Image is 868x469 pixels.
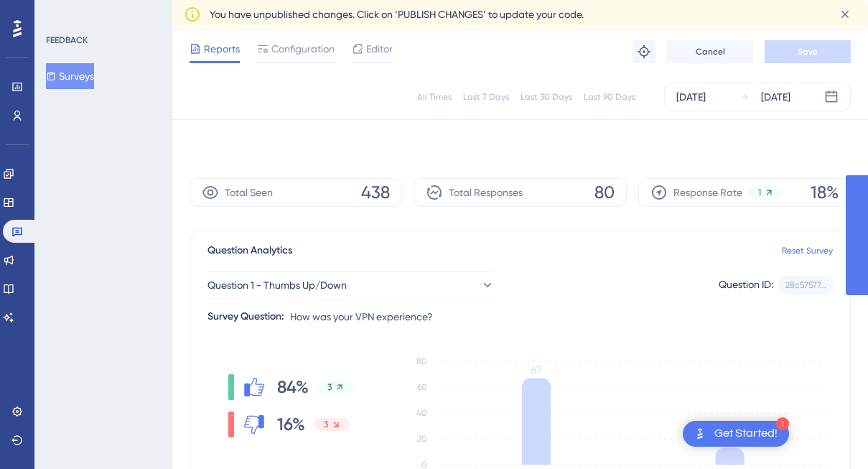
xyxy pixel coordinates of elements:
[416,356,427,366] tspan: 80
[417,382,427,392] tspan: 60
[366,40,393,57] span: Editor
[811,181,839,204] span: 18%
[207,308,284,325] div: Survey Question:
[594,181,615,204] span: 80
[714,426,778,442] div: Get Started!
[758,187,761,198] span: 1
[761,88,790,106] div: [DATE]
[673,184,742,201] span: Response Rate
[417,91,452,103] div: All Times
[765,40,851,63] button: Save
[725,434,734,447] tspan: 13
[798,46,818,57] span: Save
[416,408,427,418] tspan: 40
[584,91,635,103] div: Last 90 Days
[417,434,427,444] tspan: 20
[782,245,833,256] a: Reset Survey
[696,46,725,57] span: Cancel
[521,91,572,103] div: Last 30 Days
[676,88,706,106] div: [DATE]
[691,425,709,442] img: launcher-image-alternative-text
[776,417,789,430] div: 1
[290,308,433,325] span: How was your VPN experience?
[327,381,332,393] span: 3
[271,40,335,57] span: Configuration
[225,184,273,201] span: Total Seen
[324,419,328,430] span: 3
[204,40,240,57] span: Reports
[207,277,347,294] span: Question 1 - Thumbs Up/Down
[277,413,305,436] span: 16%
[531,363,542,377] tspan: 67
[683,421,789,447] div: Open Get Started! checklist, remaining modules: 1
[719,276,773,294] div: Question ID:
[785,279,826,291] div: 28c57577...
[361,181,390,204] span: 438
[207,271,495,299] button: Question 1 - Thumbs Up/Down
[449,184,523,201] span: Total Responses
[463,91,509,103] div: Last 7 Days
[210,6,584,23] span: You have unpublished changes. Click on ‘PUBLISH CHANGES’ to update your code.
[46,63,94,89] button: Surveys
[207,242,292,259] span: Question Analytics
[808,412,851,455] iframe: UserGuiding AI Assistant Launcher
[667,40,753,63] button: Cancel
[46,34,88,46] div: FEEDBACK
[277,376,309,399] span: 84%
